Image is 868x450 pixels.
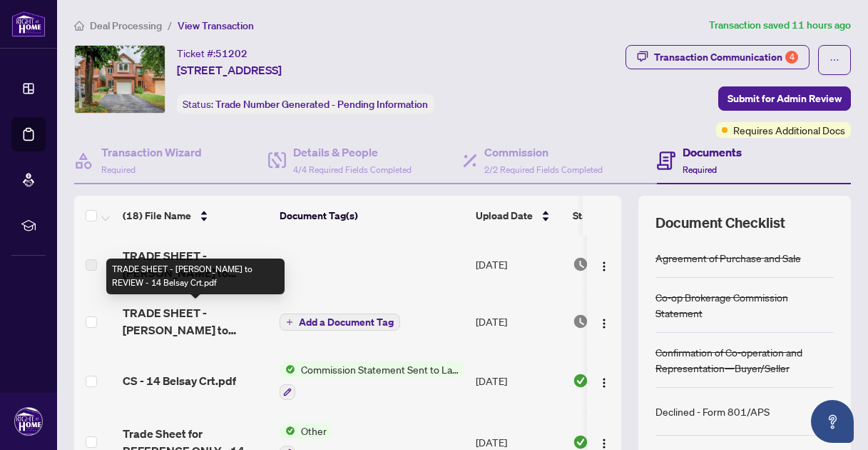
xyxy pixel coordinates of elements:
button: Logo [593,253,616,276]
span: 4/4 Required Fields Completed [293,164,412,175]
div: 4 [785,51,798,64]
span: TRADE SHEET - [PERSON_NAME] to REVIEW - 14 Belsay Crt.pdf [123,304,268,339]
button: Add a Document Tag [280,313,400,331]
td: [DATE] [470,236,567,293]
h4: Documents [683,144,742,161]
img: Status Icon [280,423,295,439]
button: Submit for Admin Review [718,86,851,111]
button: Transaction Communication4 [626,45,810,69]
span: Required [101,164,136,175]
img: Logo [598,438,610,449]
span: Commission Statement Sent to Lawyer [295,361,464,377]
div: Confirmation of Co-operation and Representation—Buyer/Seller [655,344,834,376]
span: CS - 14 Belsay Crt.pdf [123,372,236,389]
th: Status [567,196,688,236]
span: plus [286,319,293,326]
span: [STREET_ADDRESS] [177,61,282,79]
span: Deal Processing [90,19,162,32]
span: 51202 [215,47,247,60]
li: / [168,17,172,34]
button: Status IconCommission Statement Sent to Lawyer [280,361,464,400]
span: Submit for Admin Review [727,87,842,110]
img: Document Status [573,256,588,272]
span: (18) File Name [123,208,191,224]
div: TRADE SHEET - [PERSON_NAME] to REVIEW - 14 Belsay Crt.pdf [106,259,285,294]
span: Required [683,164,717,175]
span: Other [295,423,332,439]
div: Ticket #: [177,45,247,61]
span: home [74,21,84,31]
img: Logo [598,318,610,329]
article: Transaction saved 11 hours ago [709,17,851,34]
img: Document Status [573,373,588,389]
button: Logo [593,369,616,392]
button: Logo [593,310,616,333]
img: Document Status [573,314,588,329]
h4: Details & People [293,144,412,161]
img: Status Icon [280,361,295,377]
span: Trade Number Generated - Pending Information [215,98,428,111]
th: Document Tag(s) [274,196,470,236]
th: (18) File Name [117,196,274,236]
img: logo [11,11,46,37]
span: Status [573,208,602,224]
span: Add a Document Tag [299,317,394,327]
td: [DATE] [470,293,567,350]
img: Logo [598,377,610,389]
h4: Commission [484,144,603,161]
div: Transaction Communication [654,46,798,69]
button: Add a Document Tag [280,314,400,331]
img: Document Status [573,434,588,450]
div: Declined - Form 801/APS [655,404,770,419]
td: [DATE] [470,350,567,411]
span: Upload Date [476,208,533,224]
img: Logo [598,261,610,272]
img: IMG-E12367386_1.jpg [75,46,165,113]
img: Profile Icon [15,408,42,435]
span: Requires Additional Docs [733,122,845,138]
span: 2/2 Required Fields Completed [484,164,603,175]
div: Co-op Brokerage Commission Statement [655,289,834,321]
th: Upload Date [470,196,567,236]
span: TRADE SHEET - [PERSON_NAME] to REVIEW - 14 Belsay Crt.pdf [123,247,268,281]
span: ellipsis [829,55,839,65]
div: Status: [177,94,434,114]
span: View Transaction [178,19,254,32]
span: Document Checklist [655,213,785,233]
div: Agreement of Purchase and Sale [655,250,801,266]
h4: Transaction Wizard [101,144,202,161]
button: Open asap [811,400,854,443]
